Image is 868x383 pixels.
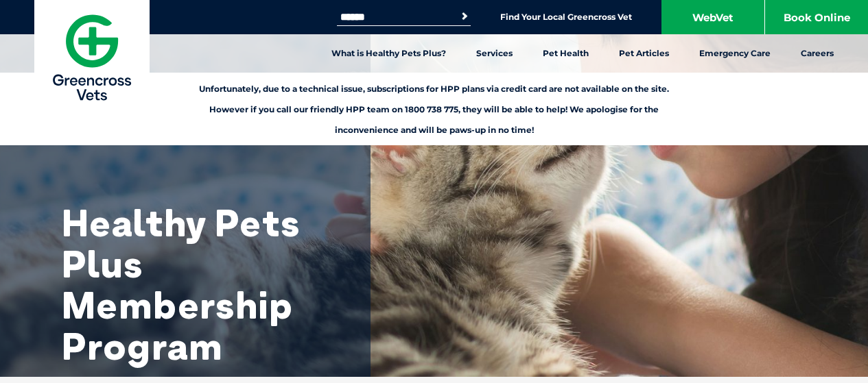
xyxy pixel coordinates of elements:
a: Emergency Care [684,34,786,73]
a: Find Your Local Greencross Vet [500,12,632,23]
a: Pet Health [528,34,604,73]
h1: Healthy Pets Plus Membership Program [62,202,336,367]
a: Pet Articles [604,34,684,73]
span: Unfortunately, due to a technical issue, subscriptions for HPP plans via credit card are not avai... [199,84,669,135]
a: Careers [786,34,849,73]
a: What is Healthy Pets Plus? [316,34,461,73]
a: Services [461,34,528,73]
button: Search [458,10,471,23]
